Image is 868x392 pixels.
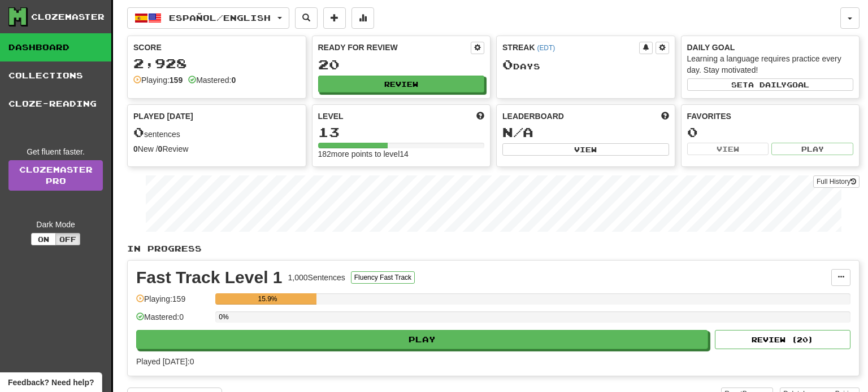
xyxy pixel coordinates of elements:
strong: 0 [231,76,236,85]
div: Learning a language requires practice every day. Stay motivated! [687,53,854,76]
div: Clozemaster [31,11,105,23]
strong: 0 [158,144,163,153]
p: In Progress [127,243,860,254]
span: Level [318,111,344,122]
div: 20 [318,58,485,72]
button: Search sentences [295,7,318,29]
div: Day s [502,58,669,72]
div: 0 [687,125,854,139]
div: Ready for Review [318,42,471,53]
button: Play [136,330,708,349]
span: Played [DATE] [133,111,193,122]
button: On [31,233,56,245]
span: 0 [133,124,144,140]
button: Seta dailygoal [687,78,854,91]
a: (EDT) [537,44,555,52]
span: This week in points, UTC [661,111,669,122]
button: View [502,143,669,156]
div: 1,000 Sentences [288,272,345,283]
button: Review [318,76,485,93]
button: More stats [351,7,374,29]
div: Mastered: 0 [136,311,210,330]
div: 15.9% [219,293,316,305]
div: Playing: 159 [136,293,210,312]
span: N/A [502,124,533,140]
button: Full History [813,175,860,188]
div: 13 [318,125,485,139]
div: 2,928 [133,56,300,71]
span: a daily [748,81,787,89]
strong: 159 [170,76,183,85]
button: Play [771,143,853,155]
div: sentences [133,125,300,140]
button: View [687,143,769,155]
div: Playing: [133,74,183,86]
strong: 0 [133,144,138,153]
span: Español / English [169,13,271,23]
div: Mastered: [188,74,236,86]
div: Dark Mode [8,219,103,230]
div: 182 more points to level 14 [318,148,485,160]
div: Score [133,42,300,53]
div: New / Review [133,143,300,155]
button: Add sentence to collection [323,7,346,29]
span: Played [DATE]: 0 [136,357,194,366]
button: Off [55,233,80,245]
div: Daily Goal [687,42,854,53]
div: Favorites [687,111,854,122]
span: Score more points to level up [476,111,484,122]
div: Get fluent faster. [8,146,103,157]
a: ClozemasterPro [8,160,103,191]
button: Review (20) [715,330,850,349]
span: Open feedback widget [8,377,94,388]
button: Español/English [127,7,289,29]
span: Leaderboard [502,111,564,122]
div: Fast Track Level 1 [136,269,283,286]
button: Fluency Fast Track [351,271,415,284]
span: 0 [502,56,513,72]
div: Streak [502,42,639,53]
